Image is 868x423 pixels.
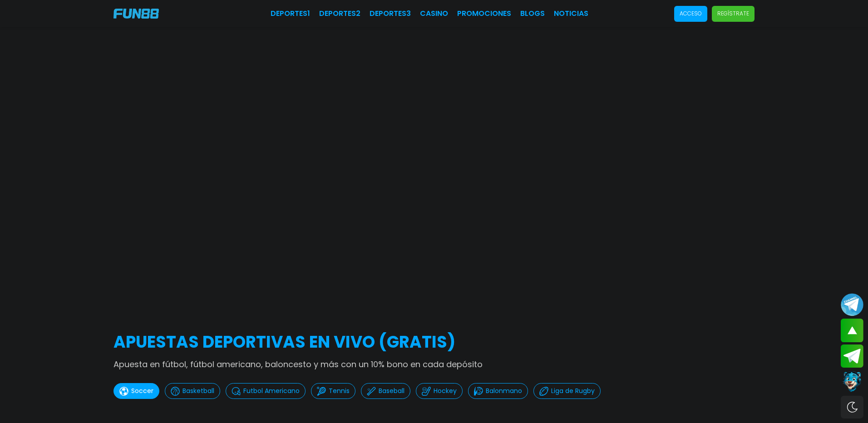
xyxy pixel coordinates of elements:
[131,386,153,396] p: Soccer
[551,386,595,396] p: Liga de Rugby
[486,386,522,396] p: Balonmano
[311,383,355,399] button: Tennis
[680,10,702,18] p: Acceso
[361,383,410,399] button: Baseball
[370,8,411,19] a: Deportes3
[554,8,588,19] a: NOTICIAS
[841,293,863,316] button: Join telegram channel
[717,10,749,18] p: Regístrate
[520,8,545,19] a: BLOGS
[379,386,404,396] p: Baseball
[329,386,350,396] p: Tennis
[841,370,863,393] button: Contact customer service
[243,386,300,396] p: Futbol Americano
[841,396,863,418] div: Switch theme
[434,386,457,396] p: Hockey
[113,330,755,354] h2: APUESTAS DEPORTIVAS EN VIVO (gratis)
[182,386,214,396] p: Basketball
[113,383,159,399] button: Soccer
[226,383,306,399] button: Futbol Americano
[165,383,220,399] button: Basketball
[841,344,863,368] button: Join telegram
[416,383,463,399] button: Hockey
[271,8,310,19] a: Deportes1
[468,383,528,399] button: Balonmano
[841,319,863,342] button: scroll up
[420,8,448,19] a: CASINO
[533,383,601,399] button: Liga de Rugby
[457,8,511,19] a: Promociones
[319,8,360,19] a: Deportes2
[113,358,755,370] p: Apuesta en fútbol, fútbol americano, baloncesto y más con un 10% bono en cada depósito
[113,9,159,19] img: Company Logo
